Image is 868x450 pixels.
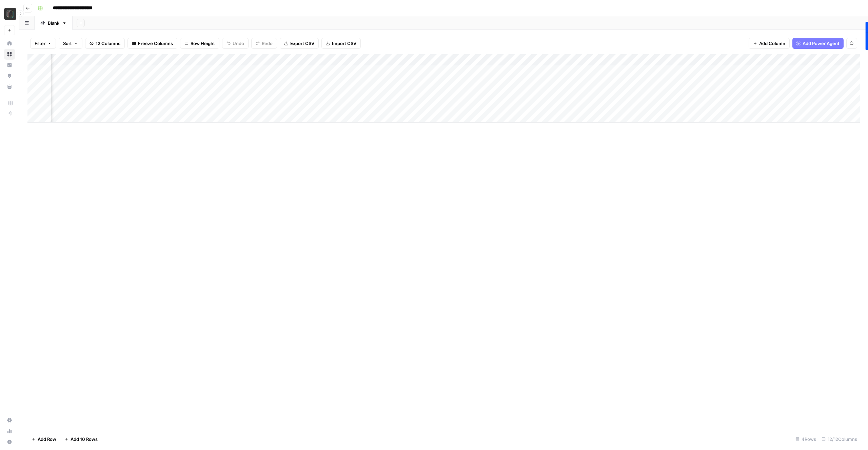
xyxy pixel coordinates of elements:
[4,70,15,81] a: Opportunities
[59,38,82,49] button: Sort
[85,38,125,49] button: 12 Columns
[35,16,73,30] a: Blank
[792,38,844,49] button: Add Power Agent
[290,40,314,47] span: Export CSV
[4,60,15,70] a: Insights
[60,434,102,445] button: Add 10 Rows
[4,8,16,20] img: Harmonya Logo
[4,49,15,60] a: Browse
[819,434,860,445] div: 12/12 Columns
[262,40,273,47] span: Redo
[793,434,819,445] div: 4 Rows
[280,38,319,49] button: Export CSV
[4,5,15,22] button: Workspace: Harmonya
[127,38,177,49] button: Freeze Columns
[30,38,56,49] button: Filter
[251,38,277,49] button: Redo
[35,40,45,47] span: Filter
[803,40,840,47] span: Add Power Agent
[63,40,72,47] span: Sort
[27,434,60,445] button: Add Row
[4,436,15,447] button: Help + Support
[71,436,98,443] span: Add 10 Rows
[759,40,785,47] span: Add Column
[749,38,790,49] button: Add Column
[222,38,249,49] button: Undo
[4,426,15,436] a: Usage
[138,40,173,47] span: Freeze Columns
[48,20,59,26] div: Blank
[4,415,15,426] a: Settings
[38,436,56,443] span: Add Row
[321,38,361,49] button: Import CSV
[4,81,15,92] a: Your Data
[191,40,215,47] span: Row Height
[96,40,120,47] span: 12 Columns
[332,40,356,47] span: Import CSV
[180,38,219,49] button: Row Height
[4,38,15,49] a: Home
[233,40,244,47] span: Undo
